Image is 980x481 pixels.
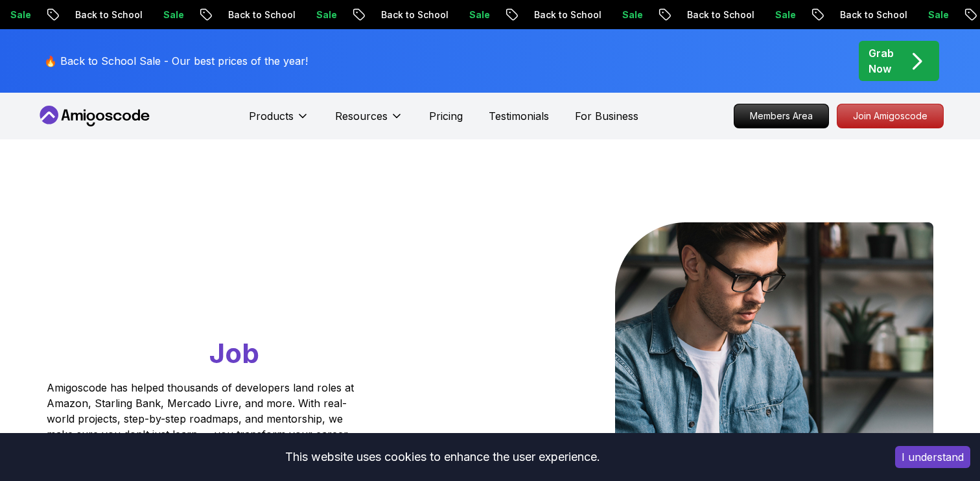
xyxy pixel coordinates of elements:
p: Back to School [830,8,918,21]
p: Join Amigoscode [837,104,943,128]
p: Back to School [371,8,459,21]
button: Products [249,108,309,134]
p: Back to School [524,8,612,21]
p: Back to School [677,8,765,21]
a: Join Amigoscode [837,104,944,128]
p: Members Area [734,104,828,128]
p: Sale [306,8,347,21]
p: Sale [918,8,959,21]
a: Pricing [429,108,463,124]
button: Accept cookies [895,446,970,468]
h1: Go From Learning to Hired: Master Java, Spring Boot & Cloud Skills That Get You the [47,222,404,372]
div: This website uses cookies to enhance the user experience. [10,443,876,471]
a: For Business [575,108,638,124]
p: Products [249,108,294,124]
p: 🔥 Back to School Sale - Our best prices of the year! [44,53,308,69]
p: Sale [612,8,653,21]
p: Resources [335,108,388,124]
p: Sale [765,8,806,21]
p: Grab Now [869,45,894,76]
p: Amigoscode has helped thousands of developers land roles at Amazon, Starling Bank, Mercado Livre,... [47,380,358,442]
a: Members Area [734,104,829,128]
a: Testimonials [489,108,549,124]
button: Resources [335,108,403,134]
p: Back to School [218,8,306,21]
p: Sale [153,8,194,21]
span: Job [209,336,259,370]
p: Back to School [65,8,153,21]
p: Sale [459,8,500,21]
